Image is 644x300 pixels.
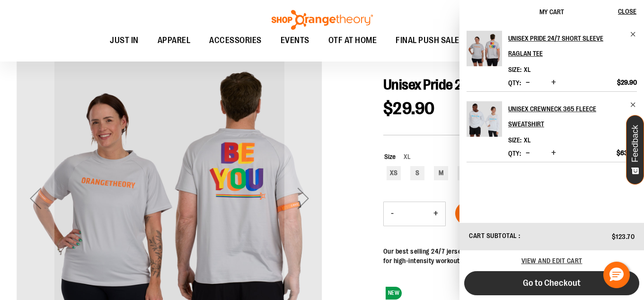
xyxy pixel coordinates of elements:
a: View and edit cart [521,257,582,265]
button: Feedback - Show survey [626,115,644,185]
span: Feedback [631,125,640,162]
span: My Cart [539,8,564,16]
a: FINAL PUSH SALE [386,30,469,52]
span: OTF AT HOME [328,30,377,51]
li: Product [467,31,637,91]
button: Hello, have a question? Let’s chat. [603,262,630,288]
a: Unisex Pride 24/7 Short Sleeve Raglan Tee [508,31,637,61]
a: Remove item [630,31,637,38]
span: $63.90 [617,149,637,157]
span: XL [524,136,531,144]
input: Product quantity [401,203,426,225]
span: $123.70 [612,233,635,240]
a: Unisex Crewneck 365 Fleece Sweatshirt [467,101,502,143]
img: Shop Orangetheory [270,10,374,30]
span: JUST IN [110,30,139,51]
span: XL [396,153,411,160]
p: Our best selling 24/7 jersey fabric is equal parts functional and comfortable. Ideal for high-int... [383,247,627,265]
div: XS [387,166,401,180]
span: Cart Subtotal [469,232,517,239]
h2: Unisex Crewneck 365 Fleece Sweatshirt [508,101,624,132]
span: Close [618,8,636,15]
button: Decrease product quantity [384,202,401,226]
span: APPAREL [158,30,191,51]
div: M [434,166,448,180]
a: Unisex Pride 24/7 Short Sleeve Raglan Tee [467,31,502,72]
span: Unisex Pride 24/7 Short Sleeve Raglan Tee [383,77,616,93]
button: Increase product quantity [426,202,445,226]
span: Size [384,153,396,160]
div: L [458,166,472,180]
span: $29.90 [383,99,435,118]
a: Remove item [630,101,637,108]
li: Product [467,91,637,162]
button: Add to Cart [455,202,514,225]
span: $29.90 [617,78,637,87]
label: Qty [508,150,521,157]
dt: Size [508,66,521,73]
button: Decrease product quantity [523,78,532,88]
span: Go to Checkout [523,278,581,288]
label: Qty [508,79,521,87]
h2: Unisex Pride 24/7 Short Sleeve Raglan Tee [508,31,624,61]
button: Decrease product quantity [523,149,532,158]
span: XL [524,66,531,73]
a: APPAREL [148,30,200,51]
img: Unisex Crewneck 365 Fleece Sweatshirt [467,101,502,137]
dt: Size [508,136,521,144]
span: ACCESSORIES [209,30,262,51]
div: S [410,166,424,180]
span: EVENTS [281,30,309,51]
span: NEW [386,287,402,300]
span: FINAL PUSH SALE [396,30,459,51]
a: EVENTS [271,30,319,52]
a: OTF AT HOME [319,30,387,52]
button: Increase product quantity [549,78,558,88]
a: ACCESSORIES [200,30,271,52]
button: Increase product quantity [549,149,558,158]
img: Unisex Pride 24/7 Short Sleeve Raglan Tee [467,31,502,66]
a: Unisex Crewneck 365 Fleece Sweatshirt [508,101,637,132]
a: JUST IN [100,30,148,52]
button: Go to Checkout [464,271,639,295]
